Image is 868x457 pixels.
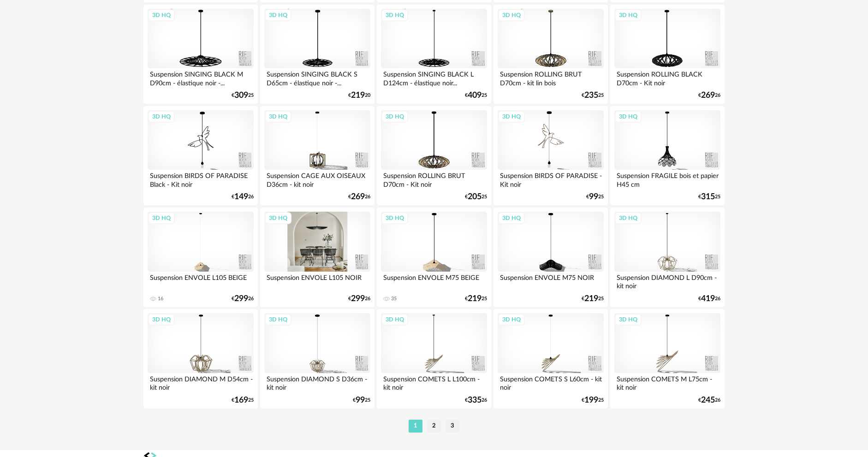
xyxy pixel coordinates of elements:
[260,106,375,206] a: 3D HQ Suspension CAGE AUX OISEAUX D36cm - kit noir €26926
[468,397,482,404] span: 335
[377,5,491,104] a: 3D HQ Suspension SINGING BLACK L D124cm - élastique noir... €40925
[148,373,254,392] div: Suspension DIAMOND M D54cm - kit noir
[701,194,715,200] span: 315
[698,92,720,99] div: € 26
[582,296,604,302] div: € 25
[264,68,370,87] div: Suspension SINGING BLACK S D65cm - élastique noir -...
[614,170,720,188] div: Suspension FRAGILE bois et papier H45 cm
[615,111,642,123] div: 3D HQ
[377,106,491,206] a: 3D HQ Suspension ROLLING BRUT D70cm - Kit noir €20525
[584,296,598,302] span: 219
[348,92,370,99] div: € 20
[381,111,408,123] div: 3D HQ
[381,170,487,188] div: Suspension ROLLING BRUT D70cm - Kit noir
[391,296,397,302] div: 35
[615,314,642,326] div: 3D HQ
[701,296,715,302] span: 419
[260,208,375,307] a: 3D HQ Suspension ENVOLE L105 NOIR €29926
[582,397,604,404] div: € 25
[143,309,258,409] a: 3D HQ Suspension DIAMOND M D54cm - kit noir €16925
[234,92,248,99] span: 309
[468,296,482,302] span: 219
[264,373,370,392] div: Suspension DIAMOND S D36cm - kit noir
[381,314,408,326] div: 3D HQ
[498,314,525,326] div: 3D HQ
[148,272,254,290] div: Suspension ENVOLE L105 BEIGE
[148,170,254,188] div: Suspension BIRDS OF PARADISE Black - Kit noir
[234,194,248,200] span: 149
[351,194,365,200] span: 269
[493,5,608,104] a: 3D HQ Suspension ROLLING BRUT D70cm - kit lin bois €23525
[409,420,422,433] li: 1
[498,212,525,224] div: 3D HQ
[381,373,487,392] div: Suspension COMETS L L100cm - kit noir
[381,212,408,224] div: 3D HQ
[427,420,441,433] li: 2
[698,397,720,404] div: € 26
[356,397,365,404] span: 99
[148,314,175,326] div: 3D HQ
[701,92,715,99] span: 269
[351,92,365,99] span: 219
[610,106,725,206] a: 3D HQ Suspension FRAGILE bois et papier H45 cm €31525
[381,272,487,290] div: Suspension ENVOLE M75 BEIGE
[381,68,487,87] div: Suspension SINGING BLACK L D124cm - élastique noir...
[232,296,254,302] div: € 26
[260,5,375,104] a: 3D HQ Suspension SINGING BLACK S D65cm - élastique noir -... €21920
[465,194,487,200] div: € 25
[584,397,598,404] span: 199
[498,111,525,123] div: 3D HQ
[148,111,175,123] div: 3D HQ
[348,194,370,200] div: € 26
[234,397,248,404] span: 169
[493,106,608,206] a: 3D HQ Suspension BIRDS OF PARADISE - Kit noir €9925
[615,212,642,224] div: 3D HQ
[264,272,370,290] div: Suspension ENVOLE L105 NOIR
[498,272,604,290] div: Suspension ENVOLE M75 NOIR
[614,68,720,87] div: Suspension ROLLING BLACK D70cm - Kit noir
[232,194,254,200] div: € 26
[701,397,715,404] span: 245
[143,106,258,206] a: 3D HQ Suspension BIRDS OF PARADISE Black - Kit noir €14926
[498,9,525,21] div: 3D HQ
[265,9,291,21] div: 3D HQ
[143,5,258,104] a: 3D HQ Suspension SINGING BLACK M D90cm - élastique noir -... €30925
[265,111,291,123] div: 3D HQ
[351,296,365,302] span: 299
[148,68,254,87] div: Suspension SINGING BLACK M D90cm - élastique noir -...
[143,208,258,307] a: 3D HQ Suspension ENVOLE L105 BEIGE 16 €29926
[610,208,725,307] a: 3D HQ Suspension DIAMOND L D90cm - kit noir €41926
[377,208,491,307] a: 3D HQ Suspension ENVOLE M75 BEIGE 35 €21925
[234,296,248,302] span: 299
[348,296,370,302] div: € 26
[377,309,491,409] a: 3D HQ Suspension COMETS L L100cm - kit noir €33526
[614,272,720,290] div: Suspension DIAMOND L D90cm - kit noir
[589,194,598,200] span: 99
[498,373,604,392] div: Suspension COMETS S L60cm - kit noir
[265,212,291,224] div: 3D HQ
[586,194,604,200] div: € 25
[260,309,375,409] a: 3D HQ Suspension DIAMOND S D36cm - kit noir €9925
[614,373,720,392] div: Suspension COMETS M L75cm - kit noir
[468,194,482,200] span: 205
[698,296,720,302] div: € 26
[498,170,604,188] div: Suspension BIRDS OF PARADISE - Kit noir
[158,296,163,302] div: 16
[468,92,482,99] span: 409
[584,92,598,99] span: 235
[698,194,720,200] div: € 25
[610,5,725,104] a: 3D HQ Suspension ROLLING BLACK D70cm - Kit noir €26926
[232,397,254,404] div: € 25
[465,296,487,302] div: € 25
[353,397,370,404] div: € 25
[498,68,604,87] div: Suspension ROLLING BRUT D70cm - kit lin bois
[582,92,604,99] div: € 25
[465,92,487,99] div: € 25
[265,314,291,326] div: 3D HQ
[465,397,487,404] div: € 26
[446,420,459,433] li: 3
[148,212,175,224] div: 3D HQ
[610,309,725,409] a: 3D HQ Suspension COMETS M L75cm - kit noir €24526
[232,92,254,99] div: € 25
[381,9,408,21] div: 3D HQ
